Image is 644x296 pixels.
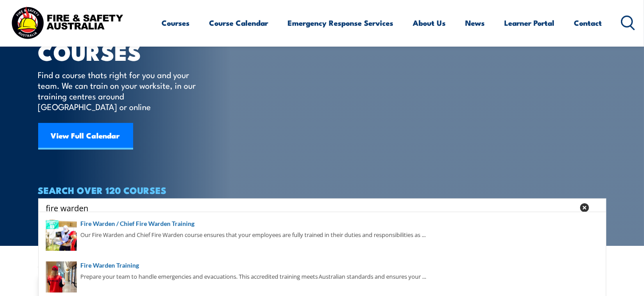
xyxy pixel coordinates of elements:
a: Courses [162,11,190,35]
a: View Full Calendar [38,123,133,150]
form: Search form [48,201,576,214]
h4: SEARCH OVER 120 COURSES [38,185,606,195]
h1: COURSES [38,42,209,61]
input: Search input [46,201,574,214]
a: Contact [574,11,602,35]
a: Emergency Response Services [288,11,394,35]
a: News [466,11,485,35]
a: About Us [413,11,446,35]
p: Find a course thats right for you and your team. We can train on your worksite, in our training c... [38,69,200,112]
a: Course Calendar [209,11,269,35]
a: Fire Warden / Chief Fire Warden Training [46,219,599,229]
button: Search magnifier button [591,201,603,214]
a: Fire Warden Training [46,260,599,270]
a: Learner Portal [505,11,555,35]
